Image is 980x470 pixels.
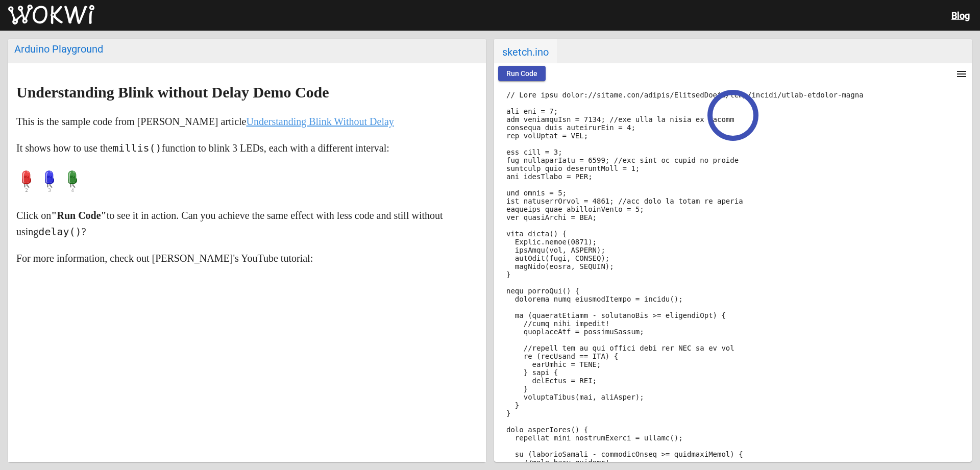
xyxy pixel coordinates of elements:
p: Click on to see it in action. Can you achieve the same effect with less code and still without us... [16,207,478,240]
a: Blog [951,10,970,21]
p: For more information, check out [PERSON_NAME]'s YouTube tutorial: [16,250,478,266]
span: Run Code [506,69,537,78]
h1: Understanding Blink without Delay Demo Code [16,84,478,101]
p: This is the sample code from [PERSON_NAME] article [16,113,478,130]
code: millis() [112,142,161,154]
mat-icon: menu [955,68,968,80]
div: Arduino Playground [14,43,480,55]
p: It shows how to use the function to blink 3 LEDs, each with a different interval: [16,140,478,156]
span: sketch.ino [494,39,557,63]
code: delay() [38,226,81,238]
strong: "Run Code" [51,210,106,221]
a: Understanding Blink Without Delay [246,116,394,127]
button: Run Code [498,66,546,81]
img: Wokwi [8,5,94,25]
